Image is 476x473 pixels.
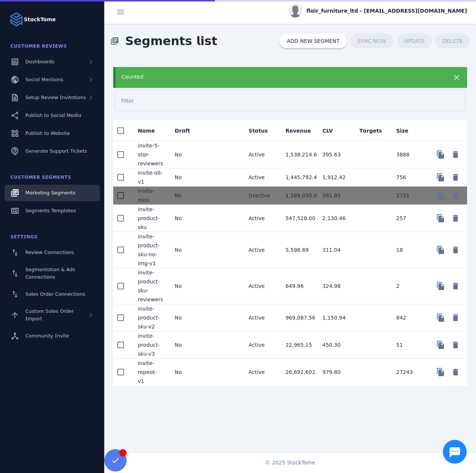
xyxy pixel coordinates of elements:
span: Setup Review Invitations [25,95,86,100]
mat-cell: Active [242,141,279,168]
a: Marketing Segments [4,185,100,201]
button: flair_furniture_ltd - [EMAIL_ADDRESS][DOMAIN_NAME] [289,4,467,18]
mat-cell: 2,130.46 [317,205,353,232]
button: Delete [448,211,463,226]
mat-cell: 1,445,792.40 [279,168,316,187]
mat-cell: No [169,268,206,304]
mat-cell: Active [242,304,279,331]
div: CLV [323,127,340,134]
mat-cell: invite-product-sku-no-img-v1 [132,232,169,268]
button: Copy [433,279,448,293]
button: Copy [433,337,448,352]
div: Draft [175,127,190,134]
mat-cell: invite-product-sku-v2 [132,304,169,331]
div: Name [138,127,155,134]
a: Publish to Social Media [4,107,100,124]
button: Copy [433,310,448,325]
button: Delete [448,242,463,257]
mat-cell: 257 [390,205,427,232]
mat-cell: 26,692,602.00 [279,359,316,385]
mat-cell: Active [242,331,279,359]
button: Copy [433,147,448,162]
mat-cell: invite-all-v1 [132,168,169,187]
button: ADD NEW SEGMENT [279,34,347,48]
mat-cell: 51 [390,331,427,359]
mat-cell: Inactive [242,187,279,205]
span: Social Mentions [25,77,63,82]
a: Sales Order Connections [4,286,100,302]
mat-cell: 18 [390,232,427,268]
div: Draft [175,127,197,134]
mat-cell: No [169,232,206,268]
mat-cell: No [169,168,206,187]
mat-cell: Active [242,268,279,304]
div: Status [248,127,268,134]
mat-cell: Active [242,205,279,232]
mat-icon: library_books [110,36,119,45]
mat-cell: No [169,205,206,232]
span: Community Invite [25,333,69,339]
button: Delete [448,188,463,203]
mat-cell: No [169,304,206,331]
span: Review Connections [25,250,74,255]
span: Segmentation & Ads Connections [25,267,75,280]
span: © 2025 StackTome [265,459,315,467]
img: profile.jpg [289,4,302,18]
mat-cell: 3888 [390,141,427,168]
mat-cell: 581.85 [317,187,353,205]
div: Status [248,127,275,134]
span: Settings [10,234,38,239]
mat-cell: invite-product-sku-reviewers [132,268,169,304]
mat-cell: Active [242,168,279,187]
mat-cell: 27243 [390,359,427,385]
span: Custom Sales Order Import [25,308,74,321]
mat-cell: 2731 [390,187,427,205]
mat-cell: 1,150.94 [317,304,353,331]
button: Copy [433,242,448,257]
mat-cell: invite-miss [132,187,169,205]
mat-cell: Active [242,359,279,385]
span: Publish to Website [25,130,70,136]
mat-cell: No [169,187,206,205]
div: Size [396,127,409,134]
mat-cell: 547,528.00 [279,205,316,232]
mat-cell: No [169,141,206,168]
mat-cell: 324.98 [317,268,353,304]
strong: StackTome [24,16,56,23]
a: Segmentation & Ads Connections [4,262,100,285]
mat-cell: 969,087.56 [279,304,316,331]
mat-label: Filter [121,98,134,104]
mat-cell: 22,965.15 [279,331,316,359]
a: Generate Support Tickets [4,143,100,159]
span: Segments list [119,26,223,56]
mat-cell: Active [242,232,279,268]
button: Copy [433,365,448,380]
mat-cell: invite-repeat-v1 [132,359,169,385]
mat-cell: invite-product-sku [132,205,169,232]
button: Delete [448,170,463,185]
span: flair_furniture_ltd - [EMAIL_ADDRESS][DOMAIN_NAME] [307,7,467,15]
mat-header-cell: Targets [353,120,390,141]
button: Copy [433,188,448,203]
mat-cell: 395.63 [317,141,353,168]
mat-cell: 649.96 [279,268,316,304]
mat-cell: 842 [390,304,427,331]
mat-cell: 1,912.42 [317,168,353,187]
button: Delete [448,365,463,380]
mat-cell: 2 [390,268,427,304]
mat-cell: No [169,331,206,359]
button: Delete [448,147,463,162]
span: Customer Segments [10,175,71,180]
mat-cell: No [169,359,206,385]
a: Publish to Website [4,125,100,142]
span: ADD NEW SEGMENT [287,38,340,44]
button: Delete [448,310,463,325]
button: Delete [448,337,463,352]
div: Revenue [285,127,311,134]
div: Counted. [121,73,427,81]
span: Publish to Social Media [25,112,81,118]
span: Segments Templates [25,208,76,213]
button: Copy [433,170,448,185]
button: Delete [448,279,463,293]
button: Copy [433,211,448,226]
